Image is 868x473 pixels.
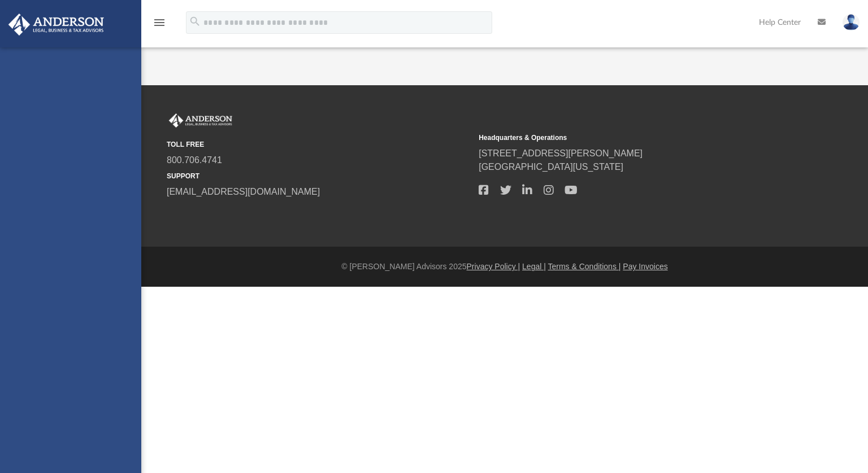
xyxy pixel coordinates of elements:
i: menu [153,16,166,29]
a: 800.706.4741 [167,155,222,165]
small: SUPPORT [167,171,471,181]
div: © [PERSON_NAME] Advisors 2025 [141,261,868,273]
i: search [189,15,201,28]
small: TOLL FREE [167,139,471,150]
a: Privacy Policy | [467,262,520,271]
a: Pay Invoices [623,262,667,271]
a: [GEOGRAPHIC_DATA][US_STATE] [479,162,623,172]
img: Anderson Advisors Platinum Portal [5,14,107,36]
a: menu [153,21,166,29]
a: Legal | [522,262,546,271]
small: Headquarters & Operations [479,133,783,143]
img: Anderson Advisors Platinum Portal [167,113,235,128]
img: User Pic [843,14,860,30]
a: [STREET_ADDRESS][PERSON_NAME] [479,148,643,158]
a: Terms & Conditions | [548,262,621,271]
a: [EMAIL_ADDRESS][DOMAIN_NAME] [167,187,320,196]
